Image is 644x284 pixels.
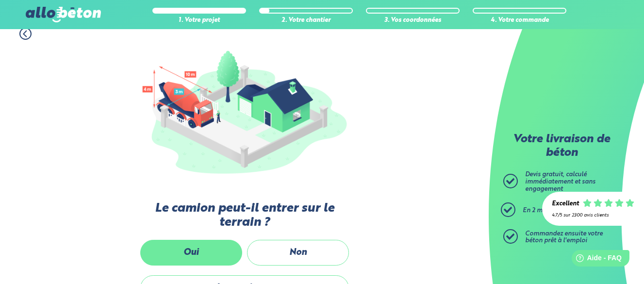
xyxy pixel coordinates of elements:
[366,17,460,24] div: 3. Vos coordonnées
[140,240,242,266] label: Oui
[525,171,595,192] span: Devis gratuit, calculé immédiatement et sans engagement
[138,201,351,230] label: Le camion peut-il entrer sur le terrain ?
[525,231,603,244] span: Commandez ensuite votre béton prêt à l'emploi
[523,207,595,214] span: En 2 minutes top chrono
[506,133,617,160] p: Votre livraison de béton
[26,7,100,22] img: allobéton
[247,240,349,266] label: Non
[473,17,566,24] div: 4. Votre commande
[259,17,353,24] div: 2. Votre chantier
[558,246,633,273] iframe: Help widget launcher
[552,213,634,218] div: 4.7/5 sur 2300 avis clients
[152,17,246,24] div: 1. Votre projet
[552,200,579,208] div: Excellent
